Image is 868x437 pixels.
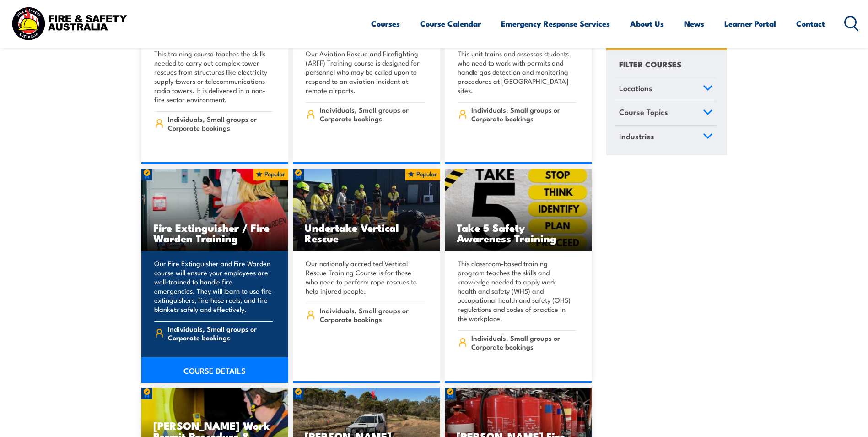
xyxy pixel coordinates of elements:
[168,324,273,342] span: Individuals, Small groups or Corporate bookings
[796,11,825,36] a: Contact
[306,259,425,295] p: Our nationally accredited Vertical Rescue Training Course is for those who need to perform rope r...
[154,49,273,104] p: This training course teaches the skills needed to carry out complex tower rescues from structures...
[615,102,717,126] a: Course Topics
[457,222,580,243] h3: Take 5 Safety Awareness Training
[501,11,610,36] a: Emergency Response Services
[306,49,425,95] p: Our Aviation Rescue and Firefighting (ARFF) Training course is designed for personnel who may be ...
[619,130,654,142] span: Industries
[615,77,717,101] a: Locations
[619,106,668,119] span: Course Topics
[724,11,776,36] a: Learner Portal
[320,105,425,123] span: Individuals, Small groups or Corporate bookings
[420,11,481,36] a: Course Calendar
[141,357,289,383] a: COURSE DETAILS
[445,169,592,251] img: Take 5 Safety Awareness Training
[153,222,277,243] h3: Fire Extinguisher / Fire Warden Training
[141,169,289,251] img: Fire Extinguisher Fire Warden Training
[141,169,289,251] a: Fire Extinguisher / Fire Warden Training
[458,259,577,323] p: This classroom-based training program teaches the skills and knowledge needed to apply work healt...
[684,11,704,36] a: News
[619,58,681,70] h4: FILTER COURSES
[320,306,425,323] span: Individuals, Small groups or Corporate bookings
[154,259,273,314] p: Our Fire Extinguisher and Fire Warden course will ensure your employees are well-trained to handl...
[471,105,576,123] span: Individuals, Small groups or Corporate bookings
[293,169,440,251] img: Undertake Vertical Rescue (1)
[471,333,576,351] span: Individuals, Small groups or Corporate bookings
[619,82,652,94] span: Locations
[371,11,400,36] a: Courses
[168,115,273,132] span: Individuals, Small groups or Corporate bookings
[615,126,717,149] a: Industries
[293,169,440,251] a: Undertake Vertical Rescue
[458,49,577,95] p: This unit trains and assesses students who need to work with permits and handle gas detection and...
[305,222,428,243] h3: Undertake Vertical Rescue
[630,11,664,36] a: About Us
